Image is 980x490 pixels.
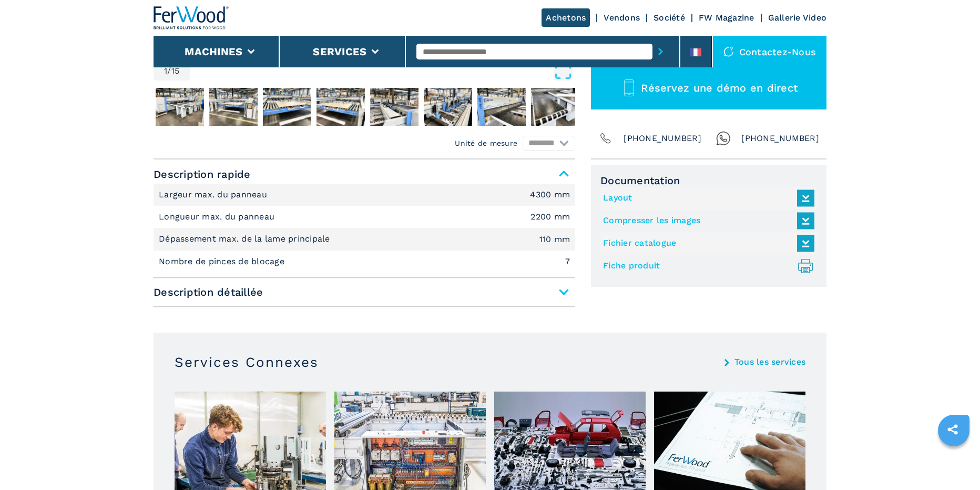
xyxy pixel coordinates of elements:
[529,86,581,128] button: Go to Slide 9
[154,6,229,29] img: Ferwood
[940,416,966,443] a: sharethis
[207,86,260,128] button: Go to Slide 3
[167,67,171,75] span: /
[424,88,472,126] img: c3ed98a49e2f72706a03293954f0047d
[723,46,734,57] img: Contactez-nous
[603,235,809,252] a: Fichier catalogue
[154,86,575,128] nav: Thumbnail Navigation
[475,86,528,128] button: Go to Slide 8
[768,13,827,23] a: Gallerie Video
[741,131,819,146] span: [PHONE_NUMBER]
[455,138,517,148] em: Unité de mesure
[261,86,313,128] button: Go to Slide 4
[317,88,365,126] img: 00202213f15d9340c3d0851892396cc3
[603,257,809,275] a: Fiche produit
[263,88,311,126] img: a71a29fd54cf607ebfd1565653254996
[598,131,613,146] img: Phone
[531,88,579,126] img: 0d416480c83301c864ac32d5aeedca83
[154,165,575,184] span: Description rapide
[192,62,573,81] button: Open Fullscreen
[654,13,685,23] a: Société
[542,8,590,27] a: Achetons
[154,86,206,128] button: Go to Slide 2
[539,235,570,244] em: 110 mm
[159,256,287,267] p: Nombre de pinces de blocage
[600,174,817,187] span: Documentation
[422,86,474,128] button: Go to Slide 7
[603,189,809,207] a: Layout
[185,45,242,58] button: Machines
[368,86,421,128] button: Go to Slide 6
[370,88,418,126] img: 1d3d6b0e3180995a687ace5ca8900c8d
[591,67,826,109] button: Réservez une démo en direct
[159,189,270,201] p: Largeur max. du panneau
[699,13,754,23] a: FW Magazine
[175,354,319,371] h3: Services Connexes
[652,39,669,64] button: submit-button
[935,443,972,482] iframe: Chat
[604,13,640,23] a: Vendons
[209,88,258,126] img: 30637e7be73dc93c1ef8e9ec4bb4142e
[159,211,277,223] p: Longueur max. du panneau
[603,212,809,229] a: Compresser les images
[641,82,798,94] span: Réservez une démo en direct
[477,88,526,126] img: 0543b6e595bf3079e95605489f4ae41a
[530,213,570,221] em: 2200 mm
[530,191,570,199] em: 4300 mm
[313,45,366,58] button: Services
[159,233,333,245] p: Dépassement max. de la lame principale
[156,88,204,126] img: b32aaaae2dcd97272346e9af29899268
[154,184,575,273] div: Description rapide
[716,131,731,146] img: Whatsapp
[314,86,367,128] button: Go to Slide 5
[171,67,180,75] span: 15
[565,257,570,266] em: 7
[624,131,701,146] span: [PHONE_NUMBER]
[713,36,827,67] div: Contactez-nous
[154,283,575,302] span: Description détaillée
[734,358,805,366] a: Tous les services
[164,67,167,75] span: 1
